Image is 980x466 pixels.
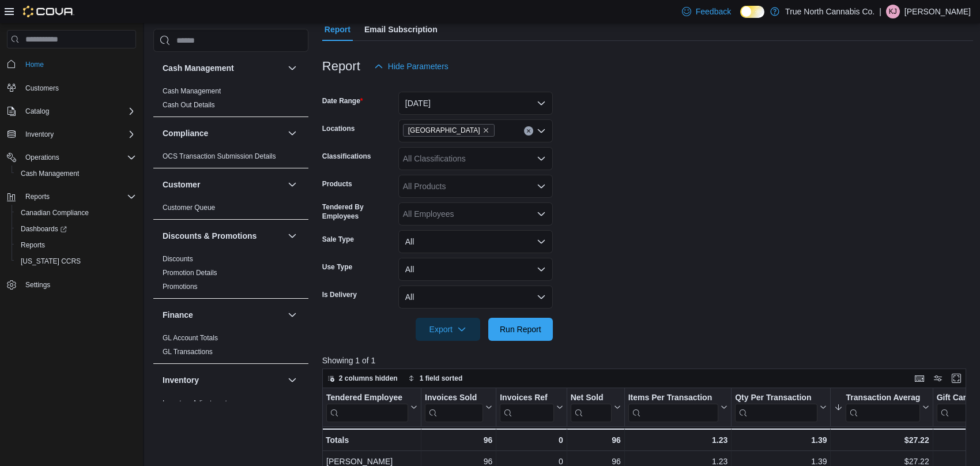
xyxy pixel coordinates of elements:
div: Items Per Transaction [628,393,718,404]
a: Customer Queue [163,204,215,212]
span: Canadian Compliance [21,208,89,217]
button: Inventory [163,374,283,386]
div: Qty Per Transaction [735,393,817,404]
div: Discounts & Promotions [153,252,308,298]
div: Qty Per Transaction [735,393,817,422]
span: Home [25,60,44,69]
a: Dashboards [12,221,141,237]
label: Classifications [322,152,371,161]
div: Totals [326,433,417,447]
button: Open list of options [537,182,546,191]
img: Cova [23,6,74,17]
span: GL Account Totals [163,333,218,343]
a: Cash Out Details [163,101,215,109]
span: Discounts [163,254,193,264]
span: Dashboards [16,222,136,236]
button: Operations [21,151,64,164]
span: Inventory [25,130,54,139]
button: Run Report [488,318,553,341]
span: Run Report [500,324,541,335]
span: [GEOGRAPHIC_DATA] [408,125,480,136]
div: Keelin Jefkins [886,5,900,18]
button: Invoices Sold [425,393,492,422]
span: Operations [21,151,136,164]
h3: Cash Management [163,62,234,74]
button: Compliance [163,127,283,139]
button: Tendered Employee [326,393,417,422]
button: Keyboard shortcuts [913,371,926,385]
div: Tendered Employee [326,393,408,404]
h3: Discounts & Promotions [163,230,257,242]
a: GL Account Totals [163,334,218,342]
button: All [398,258,553,281]
a: Cash Management [16,167,84,181]
p: Showing 1 of 1 [322,355,973,366]
span: Dashboards [21,224,67,234]
a: Cash Management [163,87,221,95]
span: 2 columns hidden [339,374,398,383]
span: Inventory Adjustments [163,399,231,408]
span: Export [423,318,473,341]
span: Reports [21,240,45,250]
div: 1.39 [735,433,827,447]
div: Finance [153,331,308,363]
div: Compliance [153,149,308,168]
button: Catalog [21,104,54,118]
span: Settings [21,277,136,292]
button: Enter fullscreen [949,371,963,385]
span: KJ [889,5,897,18]
span: Cash Management [163,87,221,96]
button: Cash Management [12,166,141,182]
button: Customer [163,179,283,190]
button: Customer [285,178,299,191]
div: 0 [500,433,563,447]
span: Cash Management [21,169,79,178]
span: Reports [21,190,136,204]
button: 2 columns hidden [323,371,402,385]
span: Catalog [21,104,136,118]
button: Open list of options [537,126,546,136]
div: Items Per Transaction [628,393,718,422]
button: Compliance [285,126,299,140]
button: Cash Management [163,62,283,74]
span: 1 field sorted [420,374,463,383]
span: Cash Out Details [163,100,215,110]
p: | [879,5,881,18]
a: GL Transactions [163,348,213,356]
span: Feedback [696,6,731,17]
span: Mississauga [403,124,495,137]
button: Items Per Transaction [628,393,728,422]
span: Cash Management [16,167,136,181]
label: Use Type [322,262,352,272]
a: OCS Transaction Submission Details [163,152,276,160]
div: 96 [425,433,492,447]
span: Home [21,57,136,71]
span: Promotions [163,282,198,291]
button: 1 field sorted [404,371,468,385]
button: Invoices Ref [500,393,563,422]
button: Inventory [21,127,58,141]
span: Operations [25,153,59,162]
span: Reports [25,192,50,201]
button: Qty Per Transaction [735,393,827,422]
span: Washington CCRS [16,254,136,268]
a: Reports [16,238,50,252]
a: Customers [21,81,63,95]
button: Clear input [524,126,533,136]
button: Discounts & Promotions [285,229,299,243]
div: Invoices Ref [500,393,553,422]
button: [DATE] [398,92,553,115]
button: Catalog [2,103,141,119]
nav: Complex example [7,51,136,323]
span: Promotion Details [163,268,217,277]
span: Email Subscription [364,18,438,41]
button: Settings [2,276,141,293]
div: Net Sold [570,393,611,422]
span: Report [325,18,350,41]
div: $27.22 [834,433,929,447]
input: Dark Mode [740,6,764,18]
div: Invoices Ref [500,393,553,404]
a: Discounts [163,255,193,263]
a: Settings [21,278,55,292]
div: 1.23 [628,433,728,447]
